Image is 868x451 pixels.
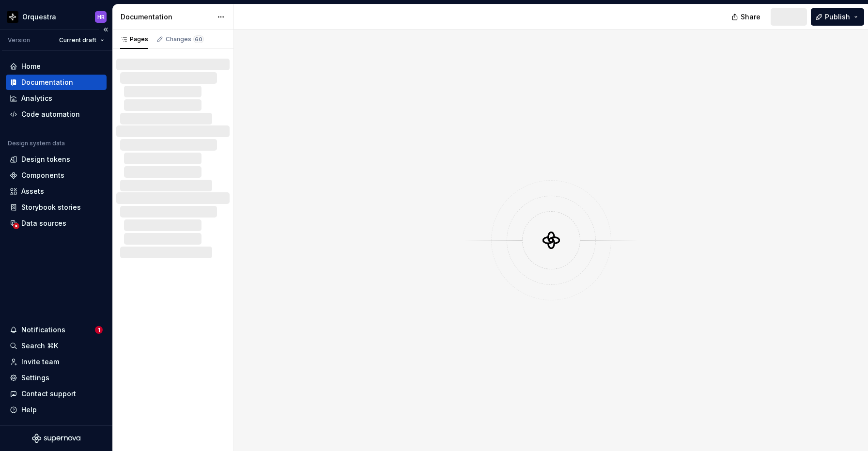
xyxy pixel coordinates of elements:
a: Code automation [6,107,107,122]
a: Design tokens [6,152,107,167]
div: Version [8,36,30,44]
button: Collapse sidebar [99,23,112,36]
div: Code automation [21,109,80,119]
button: Contact support [6,386,107,402]
span: Current draft [59,36,96,44]
button: Help [6,402,107,418]
div: Design tokens [21,155,70,164]
button: OrquestraHR [2,6,110,27]
a: Assets [6,184,107,199]
div: Help [21,405,37,415]
svg: Supernova Logo [32,434,80,443]
img: 2d16a307-6340-4442-b48d-ad77c5bc40e7.png [7,11,18,23]
div: Notifications [21,325,65,335]
span: 60 [193,35,204,43]
div: Home [21,62,41,71]
div: Assets [21,187,44,196]
div: Changes [166,35,204,43]
div: Contact support [21,389,76,399]
div: Pages [120,35,148,43]
div: Orquestra [22,12,56,22]
span: Publish [825,12,850,22]
a: Home [6,59,107,74]
button: Search ⌘K [6,338,107,354]
a: Settings [6,370,107,386]
button: Current draft [55,33,108,47]
button: Notifications1 [6,322,107,338]
a: Components [6,168,107,183]
div: Settings [21,373,49,383]
button: Publish [811,8,864,26]
div: Design system data [8,140,65,147]
a: Storybook stories [6,200,107,215]
div: Invite team [21,357,59,367]
a: Documentation [6,75,107,90]
span: 1 [95,326,103,334]
button: Share [727,8,767,26]
div: Data sources [21,218,66,228]
div: HR [97,13,105,21]
div: Documentation [121,12,212,22]
a: Invite team [6,354,107,370]
div: Components [21,171,64,180]
span: Share [741,12,760,22]
div: Analytics [21,93,52,103]
a: Data sources [6,216,107,231]
div: Search ⌘K [21,341,58,351]
a: Analytics [6,91,107,106]
div: Storybook stories [21,202,81,212]
div: Documentation [21,78,73,87]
